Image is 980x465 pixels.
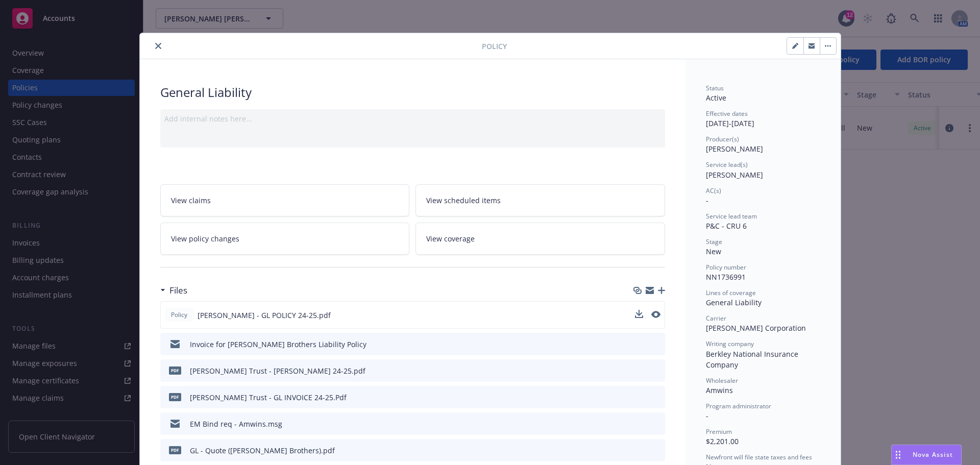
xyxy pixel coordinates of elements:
[652,445,661,456] button: preview file
[706,221,747,231] span: P&C - CRU 6
[152,40,164,52] button: close
[160,284,187,297] div: Files
[706,93,726,103] span: Active
[164,113,661,124] div: Add internal notes here...
[651,310,660,321] button: preview file
[706,385,733,395] span: Amwins
[892,445,904,464] div: Drag to move
[706,144,763,154] span: [PERSON_NAME]
[706,272,746,282] span: NN1736991
[190,419,282,429] div: EM Bind req - Amwins.msg
[652,365,661,376] button: preview file
[706,436,739,446] span: $2,201.00
[706,84,724,92] span: Status
[169,310,189,320] span: Policy
[652,339,661,350] button: preview file
[635,392,644,403] button: download file
[706,170,763,180] span: [PERSON_NAME]
[160,184,410,216] a: View claims
[635,339,644,350] button: download file
[426,195,501,206] span: View scheduled items
[169,366,181,374] span: pdf
[415,223,665,255] a: View coverage
[706,263,746,272] span: Policy number
[171,233,239,244] span: View policy changes
[482,41,507,52] span: Policy
[635,445,644,456] button: download file
[169,446,181,454] span: pdf
[415,184,665,216] a: View scheduled items
[635,310,643,321] button: download file
[426,233,475,244] span: View coverage
[706,427,732,436] span: Premium
[706,160,748,169] span: Service lead(s)
[706,288,756,297] span: Lines of coverage
[190,445,335,456] div: GL - Quote ([PERSON_NAME] Brothers).pdf
[190,365,365,376] div: [PERSON_NAME] Trust - [PERSON_NAME] 24-25.pdf
[651,311,660,318] button: preview file
[706,339,754,348] span: Writing company
[198,310,331,321] span: [PERSON_NAME] - GL POLICY 24-25.pdf
[160,84,665,101] div: General Liability
[169,393,181,401] span: Pdf
[706,376,738,385] span: Wholesaler
[706,453,812,461] span: Newfront will file state taxes and fees
[706,323,806,333] span: [PERSON_NAME] Corporation
[706,314,726,323] span: Carrier
[706,402,771,410] span: Program administrator
[635,365,644,376] button: download file
[706,195,708,205] span: -
[706,349,800,370] span: Berkley National Insurance Company
[635,419,644,429] button: download file
[706,135,739,143] span: Producer(s)
[706,212,757,221] span: Service lead team
[706,298,762,307] span: General Liability
[706,411,708,421] span: -
[913,450,953,459] span: Nova Assist
[706,237,722,246] span: Stage
[171,195,211,206] span: View claims
[652,419,661,429] button: preview file
[706,186,721,195] span: AC(s)
[160,223,410,255] a: View policy changes
[190,339,366,350] div: Invoice for [PERSON_NAME] Brothers Liability Policy
[706,109,748,118] span: Effective dates
[190,392,347,403] div: [PERSON_NAME] Trust - GL INVOICE 24-25.Pdf
[169,284,187,297] h3: Files
[635,310,643,318] button: download file
[706,109,820,129] div: [DATE] - [DATE]
[891,445,962,465] button: Nova Assist
[706,247,721,256] span: New
[652,392,661,403] button: preview file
